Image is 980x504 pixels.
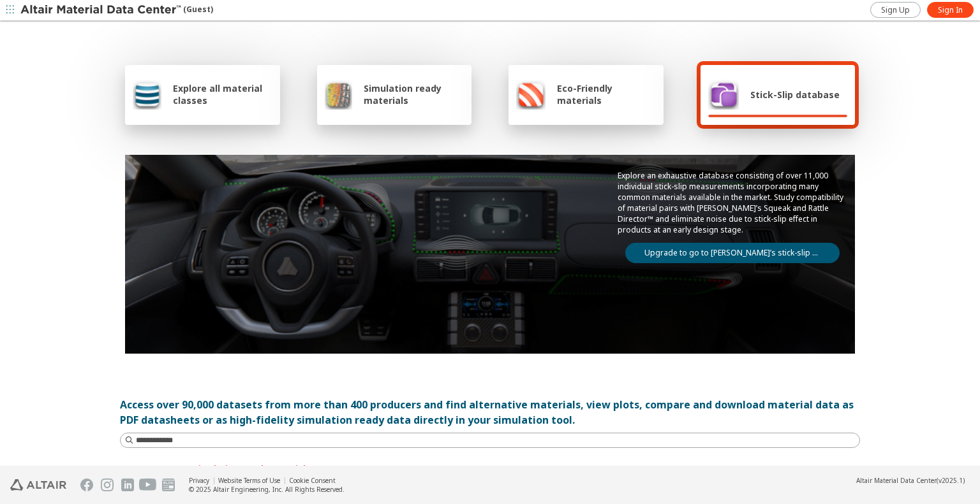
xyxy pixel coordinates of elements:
img: Explore all material classes [133,79,161,110]
a: Upgrade to go to [PERSON_NAME]’s stick-slip database [625,243,840,263]
span: Sign Up [881,5,910,15]
p: Explore an exhaustive database consisting of over 11,000 individual stick-slip measurements incor... [618,170,847,235]
img: Simulation ready materials [325,79,352,110]
img: Altair Material Data Center [20,4,183,17]
span: Stick-Slip database [750,89,840,101]
img: Stick-Slip database [708,79,739,110]
span: Eco-Friendly materials [557,82,655,106]
span: Altair Material Data Center [856,476,937,485]
span: Sign In [938,5,963,15]
span: Simulation ready materials [364,82,464,106]
a: Sign Up [870,2,921,18]
div: Access over 90,000 datasets from more than 400 producers and find alternative materials, view plo... [120,397,860,428]
div: (v2025.1) [856,476,965,485]
a: Cookie Consent [289,476,336,485]
div: © 2025 Altair Engineering, Inc. All Rights Reserved. [189,485,345,494]
a: Sign In [927,2,974,18]
p: Instant access to simulations ready materials [120,463,860,474]
span: Explore all material classes [173,82,272,106]
a: Privacy [189,476,209,485]
a: Website Terms of Use [218,476,280,485]
div: (Guest) [20,4,213,17]
img: Altair Engineering [10,479,66,491]
img: Eco-Friendly materials [516,79,546,110]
